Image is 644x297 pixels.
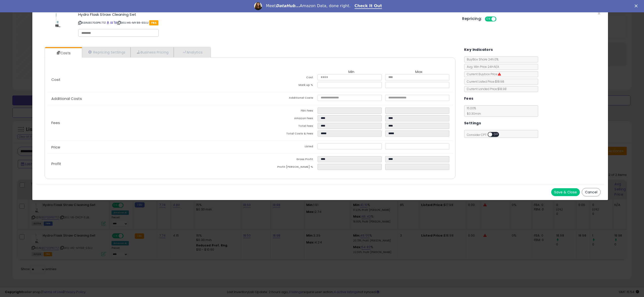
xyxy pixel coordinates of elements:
[496,17,504,21] span: OFF
[464,95,474,102] h5: Fees
[174,47,210,57] a: Analytics
[250,143,318,151] td: Listed
[464,72,501,76] span: Current Buybox Price:
[250,130,318,138] td: Total Costs & Fees
[318,70,385,74] th: Min
[78,13,455,16] h3: Hydro Flask Straw Cleaning Set
[498,73,501,76] i: Suppressed Buy Box
[45,48,81,58] a: Costs
[276,3,300,8] i: DataHub...
[597,10,601,17] span: ×
[250,164,318,171] td: Profit [PERSON_NAME] %
[385,70,453,74] th: Max
[464,57,498,61] span: BuyBox Share 24h: 0%
[254,2,262,10] img: Profile image for Georgie
[464,111,481,116] span: $0.30 min
[47,162,250,166] p: Profit
[250,123,318,130] td: Total Fees
[462,17,482,21] h5: Repricing:
[486,17,492,21] span: ON
[582,188,601,196] button: Cancel
[78,19,455,27] p: ASIN: B07G3P677Z | SKU: H6-MY88-SSLU
[107,21,109,25] a: BuyBox page
[464,47,493,53] h5: Key Indicators
[47,78,250,82] p: Cost
[635,4,640,7] div: Close
[114,21,116,25] a: Your listing only
[50,13,64,27] img: 21J-YK6e+RL._SL60_.jpg
[551,188,580,196] button: Save & Close
[250,95,318,102] td: Additional Costs
[464,133,506,137] span: Consider CPT:
[355,3,382,9] a: Check It Out
[492,132,500,137] span: OFF
[464,65,499,69] span: Avg. Win Price 24h: N/A
[131,47,174,57] a: Business Pricing
[250,156,318,164] td: Gross Profit
[149,20,158,25] span: FBA
[47,121,250,125] p: Fees
[250,108,318,115] td: FBA Fees
[250,82,318,90] td: Mark up %
[47,145,250,149] p: Price
[464,106,481,116] span: 15.00 %
[110,21,113,25] a: All offer listings
[82,47,131,57] a: Repricing Settings
[464,87,507,91] span: Current Landed Price: $18.98
[464,79,504,84] span: Current Listed Price: $18.98
[47,97,250,101] p: Additional Costs
[250,115,318,123] td: Amazon Fees
[464,120,481,126] h5: Settings
[250,74,318,82] td: Cost
[266,3,351,8] div: Meet Amazon Data, done right.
